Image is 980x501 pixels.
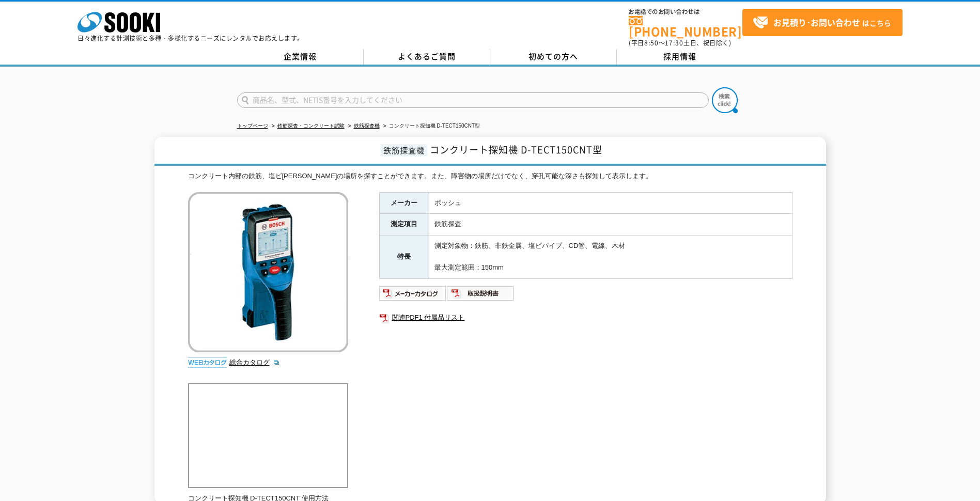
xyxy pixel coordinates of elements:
[773,16,860,28] strong: お見積り･お問い合わせ
[354,123,380,129] a: 鉄筋探査機
[237,49,364,65] a: 企業情報
[364,49,490,65] a: よくあるご質問
[277,123,345,129] a: 鉄筋探査・コンクリート試験
[379,311,792,324] a: 関連PDF1 付属品リスト
[229,358,280,366] a: 総合カタログ
[617,49,743,65] a: 採用情報
[753,15,891,30] span: はこちら
[629,38,731,48] span: (平日 ～ 土日、祝日除く)
[712,87,738,113] img: btn_search.png
[188,171,792,182] div: コンクリート内部の鉄筋、塩ビ[PERSON_NAME]の場所を探すことができます。また、障害物の場所だけでなく、穿孔可能な深さも探知して表示します。
[447,292,515,300] a: 取扱説明書
[237,123,268,129] a: トップページ
[379,285,447,302] img: メーカーカタログ
[528,51,578,62] span: 初めての方へ
[742,9,903,36] a: お見積り･お問い合わせはこちら
[429,236,792,278] td: 測定対象物：鉄筋、非鉄金属、塩ビパイプ、CD管、電線、木材 最大測定範囲：150mm
[429,214,792,236] td: 鉄筋探査
[490,49,617,65] a: 初めての方へ
[381,121,480,132] li: コンクリート探知機 D-TECT150CNT型
[381,144,427,156] span: 鉄筋探査機
[447,285,515,302] img: 取扱説明書
[429,192,792,214] td: ボッシュ
[379,292,447,300] a: メーカーカタログ
[379,192,429,214] th: メーカー
[629,9,742,15] span: お電話でのお問い合わせは
[188,192,348,352] img: コンクリート探知機 D-TECT150CNT型
[237,92,709,108] input: 商品名、型式、NETIS番号を入力してください
[430,143,602,156] span: コンクリート探知機 D-TECT150CNT型
[379,214,429,236] th: 測定項目
[644,38,659,48] span: 8:50
[379,236,429,278] th: 特長
[629,16,742,37] a: [PHONE_NUMBER]
[665,38,683,48] span: 17:30
[188,357,227,368] img: webカタログ
[77,35,304,41] p: 日々進化する計測技術と多種・多様化するニーズにレンタルでお応えします。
